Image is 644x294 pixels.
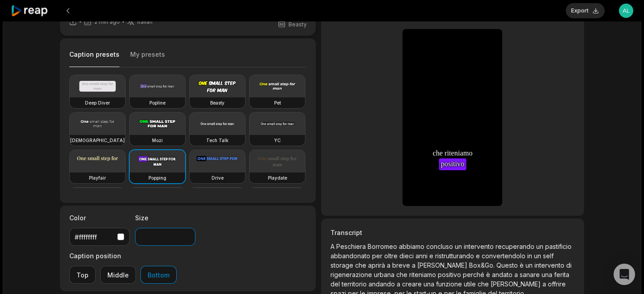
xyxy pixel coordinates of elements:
span: e [429,252,435,260]
span: e [476,252,482,260]
span: a [412,261,417,269]
span: è [520,261,525,269]
h3: Popline [149,99,165,106]
span: storage [330,261,355,269]
span: Italian [137,18,153,25]
h3: Beasty [210,99,225,106]
span: riteniamo [409,271,438,278]
span: un [536,243,545,250]
h3: Tech Talk [206,137,229,144]
h3: Drive [212,174,224,181]
h3: Popping [148,174,166,181]
h3: Pet [274,99,281,106]
span: del [330,280,342,288]
span: che [432,147,443,158]
span: recuperando [496,243,536,250]
span: intervento [464,243,496,250]
span: una [542,271,554,278]
h3: Transcript [330,228,575,237]
span: che [478,280,491,288]
span: che [396,271,409,278]
button: My presets [130,50,165,67]
h3: Mozi [152,137,163,144]
h3: YC [274,137,281,144]
span: offrire [548,280,566,288]
button: Middle [100,266,136,284]
h3: Deep Diver [85,99,110,106]
span: ristrutturando [435,252,476,260]
span: è [486,271,492,278]
label: Caption position [69,251,177,260]
span: sanare [520,271,542,278]
span: anni [415,252,429,260]
span: Questo [496,261,520,269]
span: Beasty [288,21,307,29]
span: in [527,252,534,260]
span: per [372,252,384,260]
span: a [397,280,402,288]
span: creare [402,280,424,288]
span: perché [463,271,486,278]
span: un [455,243,464,250]
div: Open Intercom Messenger [614,264,635,285]
div: #ffffffff [75,232,114,242]
span: [PERSON_NAME] [417,261,469,269]
span: utile [464,280,478,288]
label: Color [69,213,130,223]
span: positivo [438,271,463,278]
span: concluso [426,243,455,250]
span: una [424,280,436,288]
span: pastificio [545,243,572,250]
span: rigenerazione [330,271,374,278]
span: a [387,261,392,269]
span: Box&Go. [469,261,496,269]
span: Borromeo [368,243,399,250]
span: [PERSON_NAME] [491,280,542,288]
label: Size [135,213,195,223]
span: aprirà [368,261,387,269]
span: dieci [399,252,415,260]
span: intervento [534,261,566,269]
h3: Playdate [268,174,287,181]
button: Top [69,266,96,284]
span: A [330,243,336,250]
span: di [566,261,572,269]
span: Peschiera [336,243,368,250]
span: un [534,252,543,260]
span: urbana [374,271,396,278]
span: self [543,252,554,260]
span: andando [369,280,397,288]
span: andato [492,271,514,278]
span: convertendolo [482,252,527,260]
span: breve [392,261,412,269]
span: funzione [436,280,464,288]
span: oltre [384,252,399,260]
button: Caption presets [69,50,119,67]
button: #ffffffff [69,228,130,246]
span: un [525,261,534,269]
span: a [514,271,520,278]
h3: [DEMOGRAPHIC_DATA] [70,137,125,144]
span: 2 min ago [94,18,120,25]
span: riteniamo [445,147,473,158]
span: abbandonato [330,252,372,260]
span: a [542,280,548,288]
span: ferita [554,271,569,278]
button: Export [566,3,605,18]
button: Bottom [140,266,177,284]
h3: Playfair [89,174,106,181]
span: abbiamo [399,243,426,250]
span: territorio [342,280,369,288]
span: che [355,261,368,269]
